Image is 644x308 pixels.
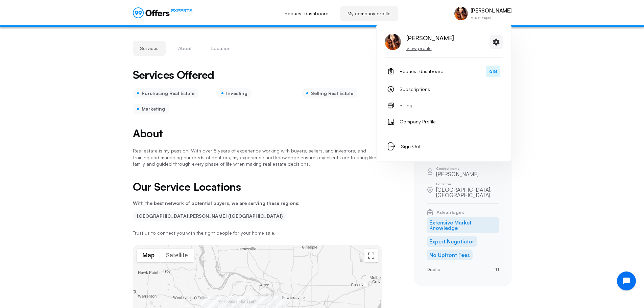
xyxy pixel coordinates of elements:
[133,229,382,237] p: Trust us to connect you with the right people for your home sale.
[427,250,473,260] li: No Upfront Fees
[436,171,479,177] p: [PERSON_NAME]
[133,127,382,139] h2: About
[385,115,503,128] a: Company Profile
[277,6,336,21] a: Request dashboard
[400,85,430,93] span: Subscriptions
[436,182,499,186] p: Location
[400,101,412,110] span: Billing
[436,187,499,198] p: [GEOGRAPHIC_DATA], [GEOGRAPHIC_DATA]
[400,118,436,126] span: Company Profile
[171,41,199,56] button: About
[133,201,382,206] p: With the best network of potential buyers, we are serving these regions:
[302,88,357,98] div: Selling Real Estate
[454,7,468,20] img: Amanda Vendt
[133,211,287,221] li: [GEOGRAPHIC_DATA][PERSON_NAME] ([GEOGRAPHIC_DATA])
[401,142,421,150] span: Sign Out
[133,104,169,114] div: Marketing
[471,16,511,20] p: Estate Expert
[385,99,503,112] a: Billing
[364,249,378,262] button: Toggle fullscreen view
[133,69,214,80] h2: Services Offered
[436,210,464,215] span: Advantages
[427,217,499,233] li: Extensive Market Knowledge
[133,7,193,18] a: EXPERTS
[436,167,479,170] p: Contact name
[133,181,382,193] h2: Our Service Locations
[340,6,398,21] a: My company profile
[385,140,503,153] button: Sign Out
[133,147,382,167] p: Real estate is my passion! With over 8 years of experience working with buyers, sellers, and inve...
[137,249,160,262] button: Show street map
[385,82,503,96] a: Subscriptions
[204,41,238,56] button: Location
[427,266,440,273] p: Deals:
[400,67,444,75] span: Request dashboard
[495,266,499,273] p: 11
[171,7,193,14] span: EXPERTS
[486,66,500,77] span: 618
[217,88,252,98] div: Investing
[385,63,503,80] a: Request dashboard618
[133,88,198,98] div: Purchasing Real Estate
[471,7,511,14] p: [PERSON_NAME]
[133,41,166,56] button: Services
[406,32,454,43] p: [PERSON_NAME]
[160,249,194,262] button: Show satellite imagery
[385,32,454,52] a: Amanda Vendt[PERSON_NAME]View profile
[385,34,401,50] img: Amanda Vendt
[406,45,454,52] p: View profile
[427,236,477,247] li: Expert Negotiator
